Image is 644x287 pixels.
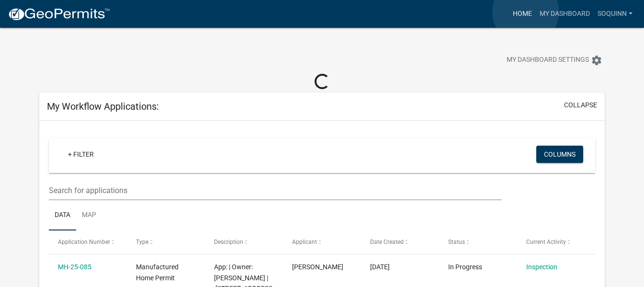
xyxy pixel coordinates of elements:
a: My Dashboard [536,5,594,23]
span: Application Number [58,239,110,245]
span: Samuel R Oquinn Jr [292,263,343,271]
datatable-header-cell: Current Activity [517,230,595,253]
h5: My Workflow Applications: [47,101,159,112]
i: settings [591,55,602,66]
span: Current Activity [526,239,566,245]
span: Type [136,239,148,245]
a: MH-25-085 [58,263,91,271]
datatable-header-cell: Applicant [283,230,361,253]
a: Map [76,200,102,231]
datatable-header-cell: Type [127,230,205,253]
span: Manufactured Home Permit [136,263,179,282]
span: Date Created [370,239,404,245]
span: In Progress [448,263,482,271]
button: Columns [536,146,583,163]
button: My Dashboard Settingssettings [499,51,610,69]
a: + Filter [60,146,102,163]
button: collapse [564,100,597,110]
input: Search for applications [49,181,501,200]
datatable-header-cell: Description [205,230,283,253]
datatable-header-cell: Date Created [361,230,439,253]
span: Applicant [292,239,317,245]
a: Home [509,5,536,23]
a: Inspection [526,263,557,271]
datatable-header-cell: Application Number [49,230,127,253]
a: soquinn [594,5,636,23]
span: Status [448,239,465,245]
datatable-header-cell: Status [439,230,517,253]
a: Data [49,200,76,231]
span: My Dashboard Settings [507,55,589,66]
span: Description [214,239,243,245]
span: 07/23/2025 [370,263,390,271]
